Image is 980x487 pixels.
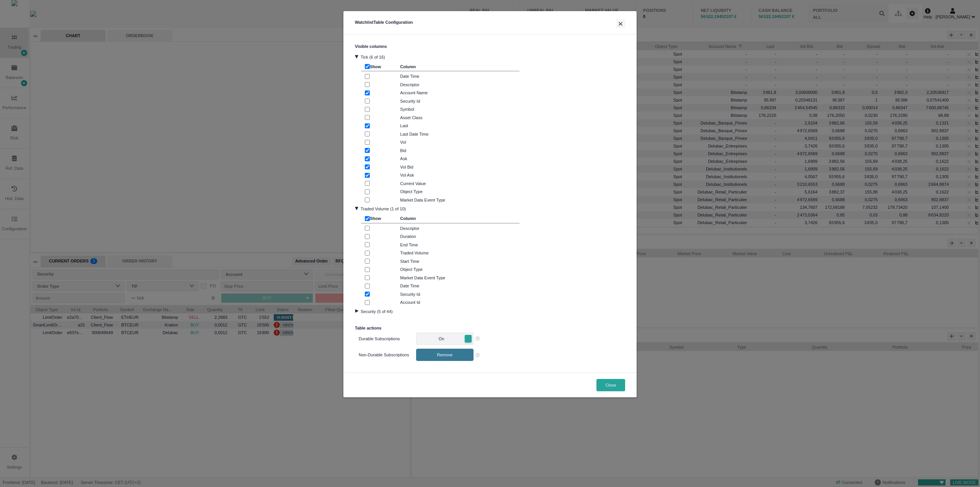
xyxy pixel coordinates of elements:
[390,82,519,88] div: Descriptor
[390,98,519,105] div: Security Id
[390,123,519,129] div: Last
[359,351,416,359] label: Non-Durable Subscriptions
[390,197,519,203] div: Market Data Event Type
[390,283,519,289] div: Date Time
[390,164,519,171] div: Vol Bid
[365,215,390,222] div: Show
[390,215,519,222] div: Column
[390,90,519,96] div: Account Name
[355,318,625,331] h3: Table actions
[390,291,519,298] div: Security Id
[390,156,519,162] div: Ask
[616,19,625,28] button: ×
[355,306,625,316] div: Security (5 of 44)
[390,148,519,154] div: Bid
[390,275,519,281] div: Market Data Event Type
[355,51,625,62] div: Tick (6 of 16)
[359,335,416,343] label: Durable Subscriptions
[355,44,625,49] h3: Visible columns
[390,225,519,232] div: Descriptor
[355,19,625,28] h5: Watchlist Table Configuration
[390,189,519,195] div: Object Type
[390,115,519,121] div: Asset Class
[390,242,519,248] div: End Time
[390,64,519,70] div: Column
[390,73,519,80] div: Date Time
[596,379,625,391] button: Close
[416,349,474,361] button: Remove
[390,299,519,306] div: Account Id
[419,335,464,343] span: On
[390,266,519,273] div: Object Type
[390,258,519,265] div: Start Time
[390,250,519,256] div: Traded Volume
[365,64,390,70] div: Show
[390,180,519,187] div: Current Value
[390,172,519,179] div: Vol Ask
[355,203,625,213] div: Traded Volume (1 of 10)
[390,139,519,146] div: Vol
[390,131,519,138] div: Last Date Time
[390,106,519,113] div: Symbol
[390,233,519,240] div: Duration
